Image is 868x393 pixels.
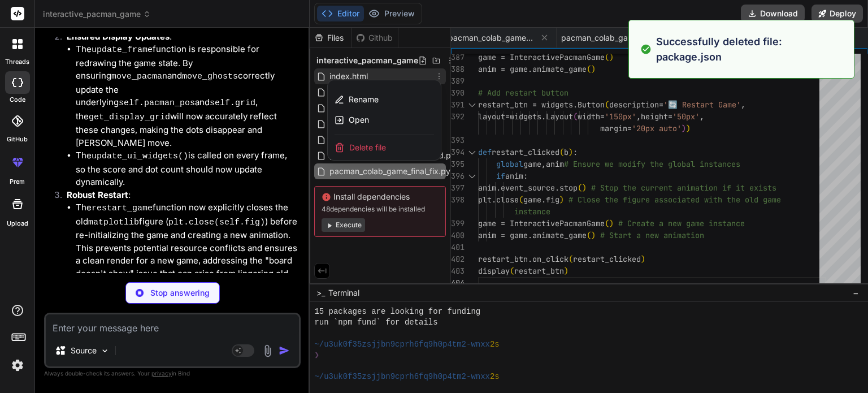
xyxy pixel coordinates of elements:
li: The function now explicitly closes the old figure ( ) before re-initializing the game and creatin... [76,201,298,293]
code: matplotlib [88,218,139,227]
img: settings [8,356,27,375]
code: update_ui_widgets() [92,152,188,161]
code: restart_game [92,204,153,213]
label: GitHub [7,135,28,144]
label: Upload [7,219,28,228]
code: get_display_grid [89,113,170,122]
button: Preview [364,6,419,21]
p: : [67,31,298,44]
strong: Ensured Display Updates [67,31,170,42]
button: Editor [317,6,364,21]
p: Always double-check its answers. Your in Bind [44,368,301,379]
button: Download [741,5,805,23]
span: Delete file [349,142,386,153]
code: update_frame [92,45,153,55]
p: Source [71,345,97,356]
p: Successfully deleted file: package.json [656,34,847,64]
li: The is called on every frame, so the score and dot count should now update dynamically. [76,149,298,189]
code: self.pacman_pos [119,98,195,108]
code: plt.close(self.fig) [168,218,265,227]
span: interactive_pacman_game [43,8,151,20]
span: privacy [151,370,172,377]
img: Pick Models [100,346,110,356]
label: threads [5,57,29,67]
label: code [10,95,25,105]
code: self.grid [210,98,255,108]
code: move_pacman [111,72,167,81]
label: prem [10,177,25,187]
img: attachment [261,344,274,357]
strong: Robust Restart [67,189,128,200]
img: alert [640,34,652,64]
button: Deploy [811,5,863,23]
span: Open [349,114,369,126]
p: Stop answering [150,287,210,299]
span: Rename [349,94,379,105]
img: icon [279,345,290,356]
p: : [67,189,298,202]
code: move_ghosts [182,72,238,81]
li: The function is responsible for redrawing the game state. By ensuring and correctly update the un... [76,43,298,149]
